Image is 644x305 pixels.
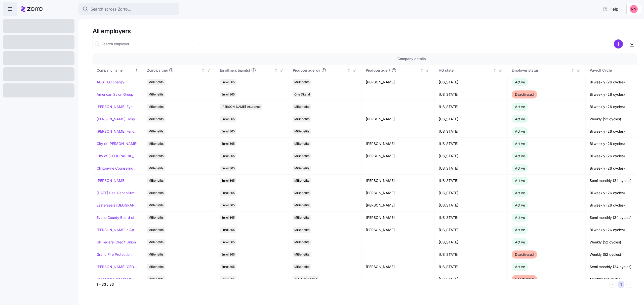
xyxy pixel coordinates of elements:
span: MiBenefits [148,166,164,171]
span: MiBenefits [294,190,309,196]
span: MiBenefits [148,104,164,110]
a: [PERSON_NAME] Eye Associates [97,104,139,109]
a: Grand Fire Protection [97,252,132,257]
span: MiBenefits [294,239,309,245]
span: MiBenefits [294,104,309,110]
td: [PERSON_NAME] [362,212,435,224]
span: Active [515,265,525,269]
td: [US_STATE] [435,175,508,187]
span: Deactivated [515,92,534,96]
span: Active [515,203,525,207]
span: MiBenefits [148,190,164,196]
span: Deactivated [515,277,534,281]
span: MiBenefits [294,252,309,257]
span: MiBenefits [294,178,309,183]
th: Producer agentNot sorted [362,65,435,76]
div: Not sorted [571,69,575,72]
span: Active [515,141,525,146]
input: Search employer [93,40,193,48]
div: Sorted ascending [135,69,138,72]
a: ADS TEC Energy [97,80,124,85]
div: Payroll Cycle [590,68,643,73]
a: Evans County Board of Commissioners [97,215,139,220]
span: MiBenefits [294,79,309,85]
span: Enroll365 [221,116,235,122]
span: Enroll365 [221,166,235,171]
span: One Digital [294,92,310,97]
div: Not sorted [347,69,351,72]
td: [US_STATE] [435,150,508,162]
td: [PERSON_NAME] [362,150,435,162]
span: Active [515,80,525,84]
span: Enroll365 [221,178,235,183]
a: GP Federal Credit Union [97,240,136,245]
button: 1 [618,281,624,288]
span: Enroll365 [221,129,235,134]
span: MiBenefits [148,276,164,282]
button: Search across Zorro... [78,3,179,15]
div: Not sorted [201,69,205,72]
span: Active [515,191,525,195]
span: Active [515,154,525,158]
span: Deactivated [515,252,534,257]
span: MiBenefits [148,252,164,257]
span: Search across Zorro... [91,6,131,12]
th: Producer agencyNot sorted [289,65,362,76]
th: Company nameSorted ascending [93,65,143,76]
td: [PERSON_NAME] [362,199,435,212]
span: MiBenefits [148,264,164,270]
span: Enroll365 [221,92,235,97]
span: Enroll365 [221,215,235,220]
span: Enroll365 [221,239,235,245]
div: HQ state [439,68,492,73]
div: Company name [97,68,134,73]
span: Enroll365 [221,202,235,208]
td: [US_STATE] [435,199,508,212]
span: MiBenefits [294,166,309,171]
div: Not sorted [420,69,424,72]
h1: All employers [93,27,637,35]
a: [PERSON_NAME] Fence Company [97,129,139,134]
td: [US_STATE] [435,248,508,261]
span: Enroll365 [221,264,235,270]
button: Next page [626,281,633,288]
td: [US_STATE] [435,138,508,150]
span: Active [515,129,525,133]
td: [US_STATE] [435,187,508,199]
span: Enrollment team(s) [220,68,250,73]
span: Enroll365 [221,141,235,146]
span: Enroll365 [221,153,235,159]
span: Active [515,105,525,109]
span: MiBenefits [148,215,164,220]
span: MiBenefits [294,227,309,233]
span: [PERSON_NAME] Insurance [221,104,261,110]
span: Zorro partner [147,68,168,73]
span: MiBenefits [148,79,164,85]
td: [PERSON_NAME] [362,138,435,150]
span: TLC Companies [294,276,317,282]
th: Employer statusNot sorted [508,65,586,76]
span: MiBenefits [148,239,164,245]
span: Producer agent [366,68,390,73]
td: [US_STATE] [435,273,508,285]
span: Enroll365 [221,227,235,233]
div: Not sorted [493,69,497,72]
span: Active [515,178,525,183]
svg: add icon [614,39,623,48]
span: MiBenefits [294,116,309,122]
td: [US_STATE] [435,88,508,101]
td: [US_STATE] [435,236,508,248]
span: Active [515,215,525,220]
span: MiBenefits [148,92,164,97]
span: Active [515,240,525,244]
a: Clintonville Counseling and Wellness [97,166,139,171]
span: Active [515,166,525,170]
span: MiBenefits [294,129,309,134]
span: MiBenefits [294,215,309,220]
span: Enroll365 [221,190,235,196]
span: Enroll365 [221,79,235,85]
span: MiBenefits [148,153,164,159]
button: Help [598,4,622,14]
span: MiBenefits [148,202,164,208]
th: Enrollment team(s)Not sorted [216,65,289,76]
